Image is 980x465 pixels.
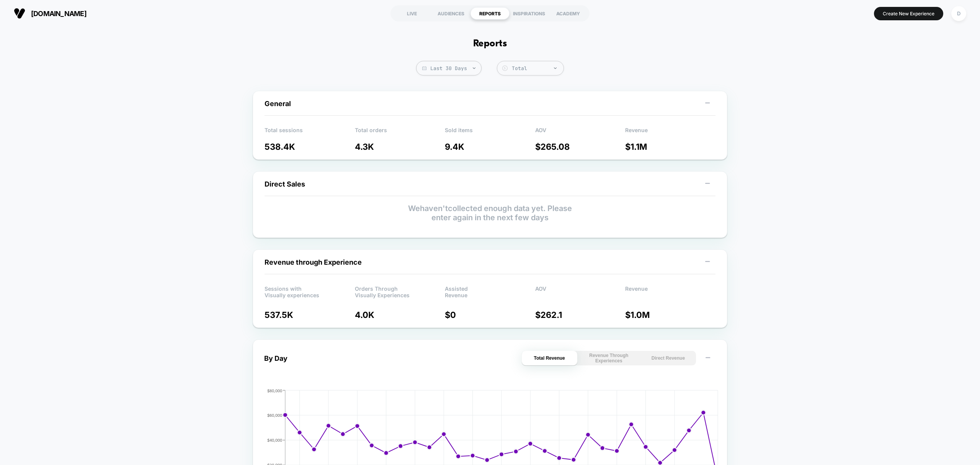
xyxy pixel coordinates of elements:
tspan: $80,000 [267,388,282,393]
p: 4.0K [355,310,445,320]
button: Revenue Through Experiences [581,351,637,365]
p: Sessions with Visually experiences [265,285,355,297]
span: [DOMAIN_NAME] [31,10,87,18]
img: Visually logo [14,8,25,19]
tspan: $40,000 [267,438,282,442]
div: AUDIENCES [431,7,470,20]
div: D [951,6,966,21]
tspan: $60,000 [267,413,282,418]
span: General [265,100,291,108]
p: 9.4K [445,142,535,152]
p: Assisted Revenue [445,285,535,297]
tspan: $ [504,66,506,70]
p: Revenue [625,285,715,297]
p: Sold items [445,127,535,138]
p: $ 1.0M [625,310,715,320]
p: $ 262.1 [535,310,626,320]
button: Create New Experience [874,7,943,20]
span: Revenue through Experience [265,258,362,266]
div: REPORTS [470,7,510,20]
button: Direct Revenue [640,351,696,365]
p: Orders Through Visually Experiences [355,285,445,297]
p: 4.3K [355,142,445,152]
button: D [949,6,969,21]
button: [DOMAIN_NAME] [11,7,89,20]
div: By Day [264,354,287,362]
div: Total [512,65,560,72]
p: $ 1.1M [625,142,715,152]
p: Revenue [625,127,715,138]
button: Total Revenue [522,351,577,365]
p: Total sessions [265,127,355,138]
div: INSPIRATIONS [510,7,549,20]
img: calendar [422,66,426,70]
p: 538.4K [265,142,355,152]
p: We haven't collected enough data yet. Please enter again in the next few days [265,204,715,222]
img: end [554,67,557,69]
div: ACADEMY [549,7,588,20]
span: Last 30 Days [416,61,482,75]
span: Direct Sales [265,180,305,188]
p: $ 0 [445,310,535,320]
p: Total orders [355,127,445,138]
p: 537.5K [265,310,355,320]
h1: Reports [473,38,507,49]
p: $ 265.08 [535,142,626,152]
div: LIVE [392,7,431,20]
p: AOV [535,285,626,297]
img: end [473,67,475,69]
p: AOV [535,127,626,138]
